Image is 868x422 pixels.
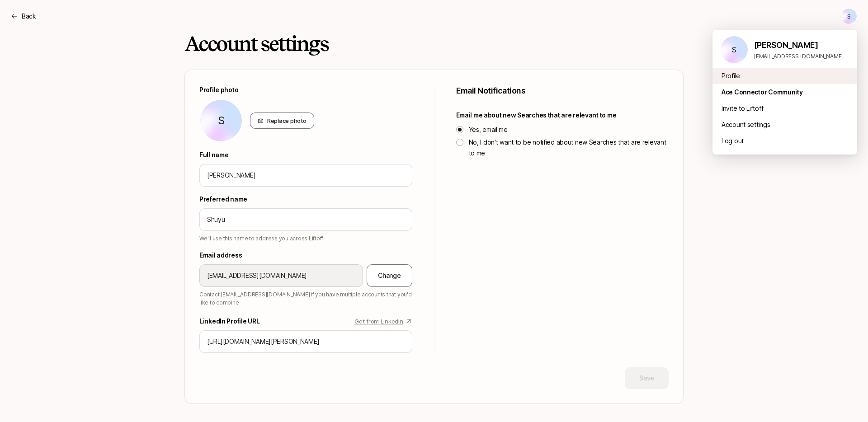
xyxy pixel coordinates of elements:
p: [EMAIL_ADDRESS][DOMAIN_NAME] [754,52,850,61]
div: Profile [712,68,857,84]
p: [PERSON_NAME] [754,39,850,52]
div: Invite to Liftoff [712,100,857,117]
p: S [732,44,736,55]
div: Account settings [712,117,857,133]
div: Ace Connector Community [712,84,857,100]
div: Log out [712,133,857,149]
